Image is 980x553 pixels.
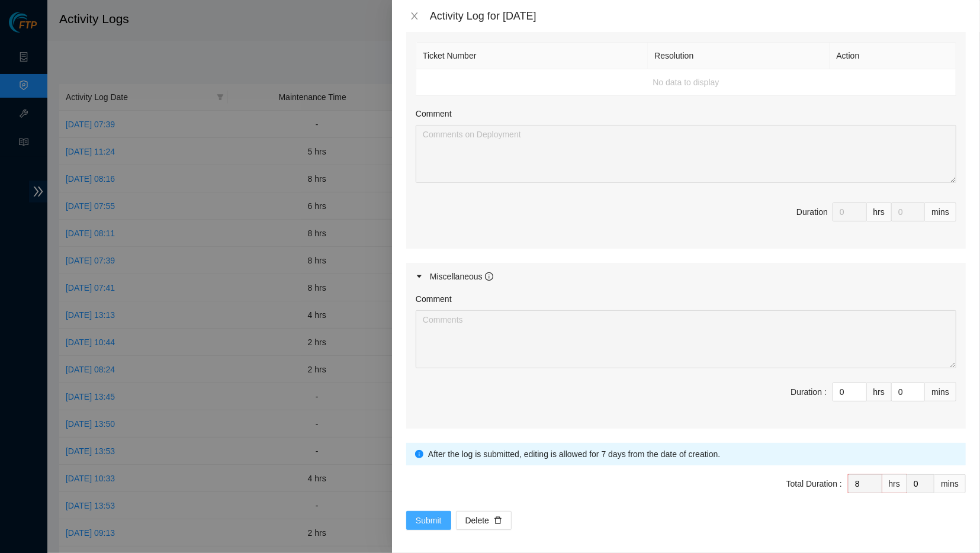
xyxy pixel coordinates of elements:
[465,514,489,527] span: Delete
[416,125,956,183] textarea: Comment
[786,477,842,490] div: Total Duration :
[796,205,828,218] div: Duration
[867,382,892,401] div: hrs
[416,43,648,69] th: Ticket Number
[648,43,830,69] th: Resolution
[428,448,957,461] div: After the log is submitted, editing is allowed for 7 days from the date of creation.
[416,292,452,306] label: Comment
[830,43,956,69] th: Action
[485,272,493,281] span: info-circle
[416,273,423,280] span: caret-right
[416,514,442,527] span: Submit
[934,474,966,493] div: mins
[867,202,892,221] div: hrs
[416,310,956,368] textarea: Comment
[456,511,512,530] button: Deletedelete
[791,385,827,398] div: Duration :
[430,270,493,283] div: Miscellaneous
[882,474,907,493] div: hrs
[494,516,502,526] span: delete
[406,511,451,530] button: Submit
[410,11,419,21] span: close
[925,382,956,401] div: mins
[406,11,423,22] button: Close
[406,263,966,290] div: Miscellaneous info-circle
[430,9,966,22] div: Activity Log for [DATE]
[416,107,452,120] label: Comment
[416,69,956,96] td: No data to display
[925,202,956,221] div: mins
[415,450,423,458] span: info-circle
